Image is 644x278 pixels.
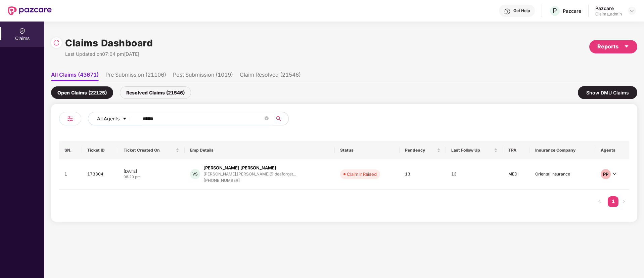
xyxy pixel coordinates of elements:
span: caret-down [624,44,629,49]
div: Reports [597,42,629,51]
span: right [622,199,626,203]
div: Pazcare [595,5,622,11]
img: svg+xml;base64,PHN2ZyBpZD0iSGVscC0zMngzMiIgeG1sbnM9Imh0dHA6Ly93d3cudzMub3JnLzIwMDAvc3ZnIiB3aWR0aD... [504,8,511,15]
button: right [618,196,629,207]
th: Pendency [400,141,446,159]
th: Status [335,141,400,159]
li: Next Page [618,196,629,207]
td: 13 [446,159,503,190]
td: 1 [59,159,82,190]
img: New Pazcare Logo [8,6,52,15]
td: MEDI [503,159,530,190]
div: [DATE] [124,168,180,174]
span: Ticket Created On [124,148,175,153]
img: svg+xml;base64,PHN2ZyBpZD0iRHJvcGRvd24tMzJ4MzIiIHhtbG5zPSJodHRwOi8vd3d3LnczLm9yZy8yMDAwL3N2ZyIgd2... [629,8,635,13]
img: svg+xml;base64,PHN2ZyB4bWxucz0iaHR0cDovL3d3dy53My5vcmcvMjAwMC9zdmciIHdpZHRoPSIyNCIgaGVpZ2h0PSIyNC... [66,115,74,123]
li: All Claims (43671) [51,71,99,81]
th: Ticket Created On [118,141,185,159]
div: Open Claims (22125) [51,86,113,99]
span: down [612,172,616,176]
div: 08:20 pm [124,174,180,180]
li: Previous Page [594,196,605,207]
td: 13 [400,159,446,190]
img: svg+xml;base64,PHN2ZyBpZD0iUmVsb2FkLTMyeDMyIiB4bWxucz0iaHR0cDovL3d3dy53My5vcmcvMjAwMC9zdmciIHdpZH... [53,39,60,46]
td: 173804 [82,159,118,190]
div: Get Help [513,8,530,13]
div: [PERSON_NAME].[PERSON_NAME]@ideaforget... [203,172,296,176]
div: PP [601,169,611,179]
span: search [272,116,285,121]
h1: Claims Dashboard [65,36,153,50]
th: TPA [503,141,530,159]
li: Post Submission (1019) [173,71,233,81]
img: svg+xml;base64,PHN2ZyBpZD0iQ2xhaW0iIHhtbG5zPSJodHRwOi8vd3d3LnczLm9yZy8yMDAwL3N2ZyIgd2lkdGg9IjIwIi... [19,28,26,34]
th: Last Follow Up [446,141,503,159]
button: All Agentscaret-down [88,112,141,125]
li: Pre Submission (21106) [105,71,166,81]
div: Pazcare [563,8,581,14]
button: search [272,112,289,125]
th: Ticket ID [82,141,118,159]
div: VS [190,169,200,179]
div: Claims_admin [595,11,622,17]
th: Insurance Company [530,141,595,159]
span: caret-down [122,116,127,122]
span: All Agents [97,115,120,122]
th: SN. [59,141,82,159]
span: close-circle [265,116,269,122]
th: Emp Details [185,141,334,159]
button: left [594,196,605,207]
th: Agents [595,141,629,159]
span: close-circle [265,116,269,120]
li: Claim Resolved (21546) [240,71,301,81]
div: Claim Ir Raised [347,171,377,177]
li: 1 [608,196,618,207]
span: left [598,199,602,203]
div: Show DMU Claims [578,86,637,99]
div: [PERSON_NAME] [PERSON_NAME] [203,165,276,171]
a: 1 [608,196,618,206]
div: Resolved Claims (21546) [120,86,191,99]
span: Last Follow Up [451,148,493,153]
span: P [553,7,557,15]
div: Last Updated on 07:04 pm[DATE] [65,50,153,58]
span: Pendency [405,148,435,153]
td: Oriental Insurance [530,159,595,190]
div: [PHONE_NUMBER] [203,177,296,184]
